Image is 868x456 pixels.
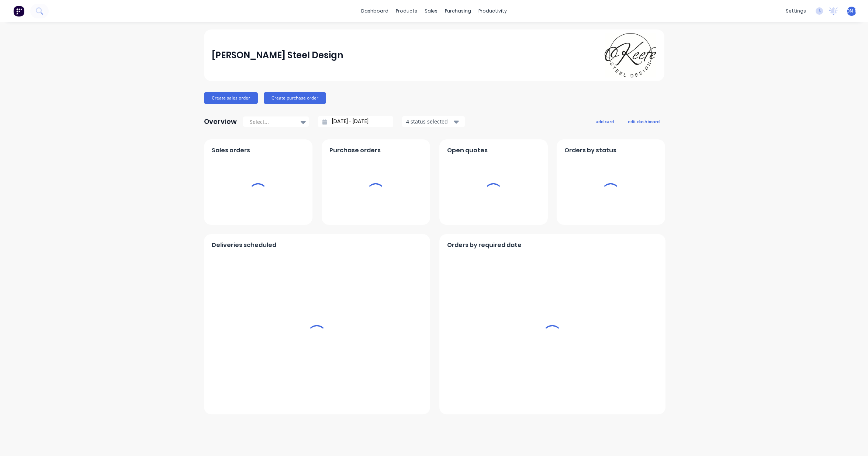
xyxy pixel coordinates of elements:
div: settings [782,6,810,17]
div: [PERSON_NAME] Steel Design [212,48,343,63]
button: add card [591,116,619,126]
div: Overview [204,114,237,129]
span: Open quotes [447,146,488,155]
span: Orders by status [564,146,616,155]
span: Orders by required date [447,241,522,250]
button: 4 status selected [402,116,465,127]
div: sales [421,6,441,17]
span: Sales orders [212,146,250,155]
img: O'Keefe Steel Design [605,33,656,77]
span: Purchase orders [329,146,381,155]
span: Deliveries scheduled [212,241,276,250]
div: purchasing [441,6,475,17]
button: Create purchase order [264,92,326,104]
div: products [392,6,421,17]
div: productivity [475,6,511,17]
img: Factory [13,6,24,17]
button: edit dashboard [623,116,664,126]
div: 4 status selected [406,118,453,125]
a: dashboard [357,6,392,17]
button: Create sales order [204,92,258,104]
